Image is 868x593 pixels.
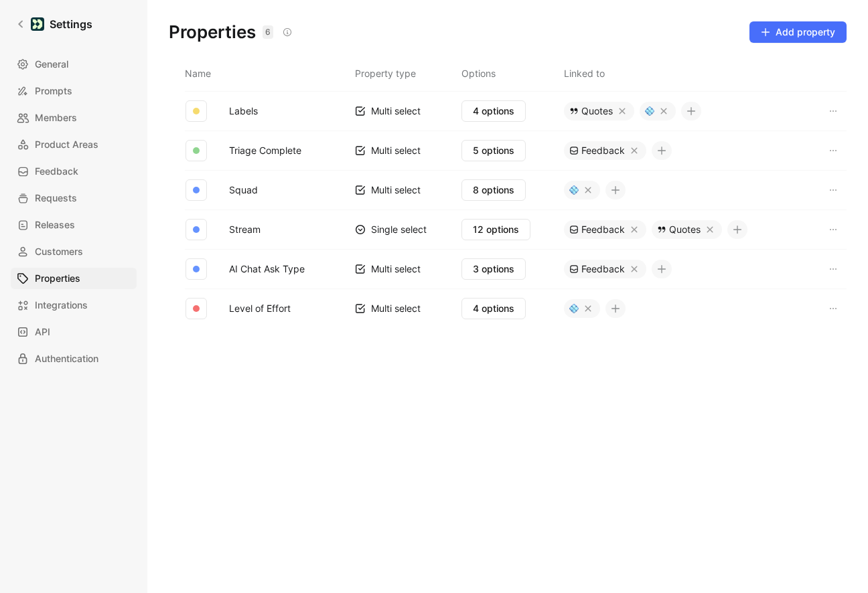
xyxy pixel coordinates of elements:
[35,270,80,286] span: Properties
[564,220,646,239] div: Feedback
[35,190,77,206] span: Requests
[224,221,266,238] button: Stream
[11,54,137,75] a: General
[355,59,461,91] th: Property type
[35,297,88,313] span: Integrations
[11,294,137,316] a: Integrations
[569,185,579,195] img: 💠
[355,104,421,118] div: Multi select
[473,261,514,277] span: 3 options
[749,21,847,43] button: Add property
[355,183,421,197] div: Multi select
[473,143,514,159] span: 5 options
[461,100,526,122] button: 4 options
[35,163,78,179] span: Feedback
[263,25,273,39] div: 6
[11,11,98,37] a: Settings
[461,258,526,280] button: 3 options
[11,187,137,209] a: Requests
[761,24,835,40] span: Add property
[185,59,355,91] th: Name
[35,351,98,367] span: Authentication
[569,304,579,313] img: 💠
[461,219,530,240] button: 12 options
[11,348,137,369] a: Authentication
[11,241,137,262] a: Customers
[564,59,825,91] th: Linked to
[461,59,564,91] th: Options
[355,302,421,315] div: Multi select
[564,141,646,160] div: Feedback
[461,140,526,161] button: 5 options
[11,321,137,343] a: API
[355,223,427,236] div: Single select
[50,16,92,32] h1: Settings
[473,182,514,198] span: 8 options
[224,181,263,199] button: Squad
[11,107,137,129] a: Members
[35,324,50,340] span: API
[461,179,526,201] button: 8 options
[564,102,634,120] div: Quotes
[564,260,646,278] div: Feedback
[645,106,654,116] img: 💠
[473,222,519,238] span: 12 options
[11,134,137,155] a: Product Areas
[224,142,307,159] button: Triage Complete
[652,220,722,239] div: Quotes
[473,301,514,317] span: 4 options
[224,300,296,317] button: Level of Effort
[11,214,137,236] a: Releases
[35,137,98,153] span: Product Areas
[224,260,310,278] button: AI Chat Ask Type
[473,103,514,119] span: 4 options
[35,83,72,99] span: Prompts
[355,262,421,276] div: Multi select
[11,161,137,182] a: Feedback
[35,110,77,126] span: Members
[224,102,263,120] button: Labels
[169,24,295,40] h1: Properties
[35,217,75,233] span: Releases
[35,56,68,72] span: General
[11,80,137,102] a: Prompts
[11,268,137,289] a: Properties
[35,244,83,260] span: Customers
[355,144,421,157] div: Multi select
[461,298,526,319] button: 4 options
